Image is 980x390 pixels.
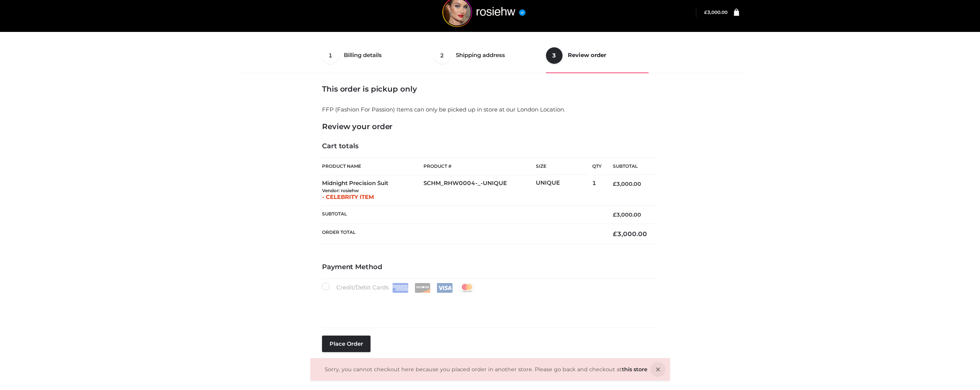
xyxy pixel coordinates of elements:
[622,366,647,373] a: this store
[322,122,658,131] h3: Review your order
[423,158,536,175] th: Product #
[602,158,658,175] th: Subtotal
[322,224,602,244] th: Order Total
[321,291,656,320] iframe: Secure payment input frame
[322,142,658,151] h4: Cart totals
[536,158,588,175] th: Size
[322,188,359,193] small: Vendor: rosiehw
[322,175,423,205] td: Midnight Precision Suit
[592,175,602,205] td: 1
[322,283,476,293] label: Credit/Debit Cards
[613,211,641,218] bdi: 3,000.00
[536,175,592,205] td: UNIQUE
[423,175,536,205] td: SCHM_RHW0004-_-UNIQUE
[322,158,423,175] th: Product Name
[704,9,727,15] bdi: 3,000.00
[322,263,658,271] h4: Payment Method
[322,193,374,200] span: - CELEBRITY ITEM
[322,105,658,114] p: FFP (Fashion For Passion) Items can only be picked up in store at our London Location.
[704,9,707,15] span: £
[322,84,658,93] h3: This order is pickup only
[322,206,602,224] th: Subtotal
[437,283,453,293] img: Visa
[613,230,647,238] bdi: 3,000.00
[613,181,616,187] span: £
[613,211,616,218] span: £
[325,365,647,374] ol: Sorry, you cannot checkout here because you placed order in another store. Please go back and che...
[459,283,475,293] img: Mastercard
[613,181,641,187] bdi: 3,000.00
[414,283,431,293] img: Discover
[392,283,408,293] img: Amex
[592,158,602,175] th: Qty
[704,9,727,15] a: £3,000.00
[613,230,617,238] span: £
[322,336,371,352] button: Place order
